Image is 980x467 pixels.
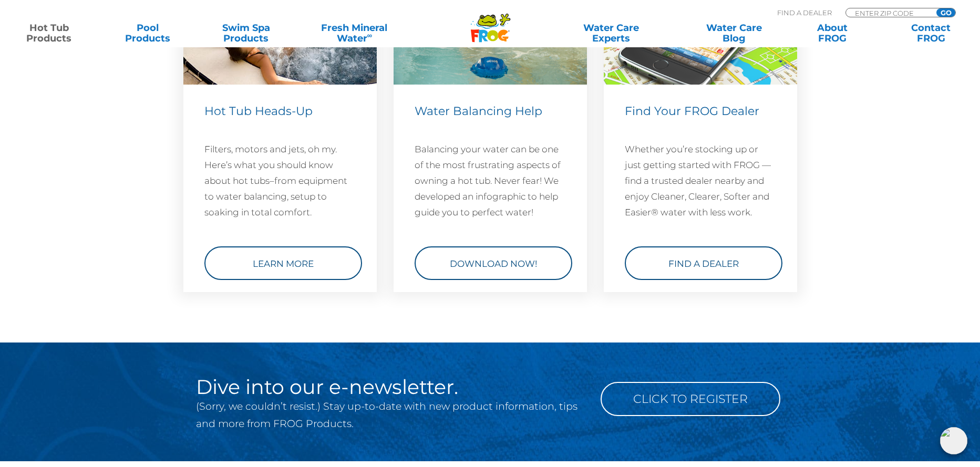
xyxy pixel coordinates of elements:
a: Water CareExperts [549,23,674,44]
a: Find a Dealer [625,246,782,280]
a: Click to Register [601,382,780,416]
a: Download Now! [415,246,572,280]
a: PoolProducts [109,23,186,44]
a: ContactFROG [893,23,969,44]
p: Balancing your water can be one of the most frustrating aspects of owning a hot tub. Never fear! ... [415,141,566,220]
a: AboutFROG [794,23,871,44]
a: Fresh MineralWater∞ [306,23,403,44]
img: openIcon [940,427,967,454]
p: Filters, motors and jets, oh my. Here’s what you should know about hot tubs–from equipment to wat... [204,141,356,220]
span: Find Your FROG Dealer [625,104,759,118]
a: Hot TubProducts [11,23,87,44]
a: Water CareBlog [696,23,772,44]
a: Swim SpaProducts [208,23,284,44]
p: Whether you’re stocking up or just getting started with FROG — find a trusted dealer nearby and e... [625,141,776,220]
p: (Sorry, we couldn’t resist.) Stay up-to-date with new product information, tips and more from FRO... [196,398,585,432]
p: Find A Dealer [777,8,832,17]
sup: ∞ [367,31,373,39]
a: Learn More [204,246,362,280]
input: GO [936,8,955,17]
h2: Dive into our e-newsletter. [196,377,585,398]
span: Hot Tub Heads-Up [204,104,313,118]
span: Water Balancing Help [415,104,542,118]
input: Zip Code Form [854,8,925,17]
